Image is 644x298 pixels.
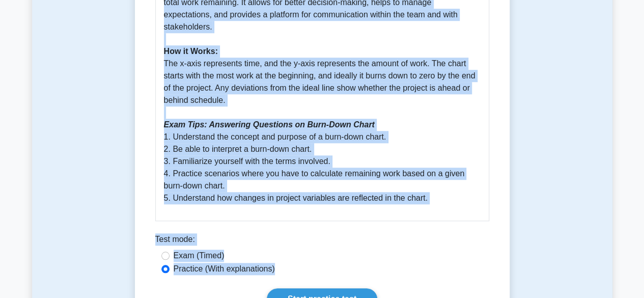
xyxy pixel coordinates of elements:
[164,47,218,56] b: How it Works:
[174,263,275,275] label: Practice (With explanations)
[164,120,375,129] b: Exam Tips: Answering Questions on Burn-Down Chart
[174,250,225,262] label: Exam (Timed)
[155,233,489,250] div: Test mode:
